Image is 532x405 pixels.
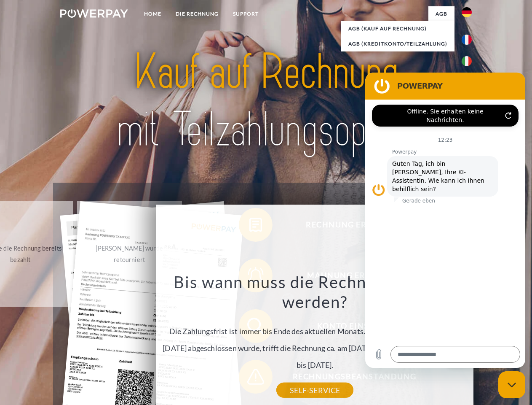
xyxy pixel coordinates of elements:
[60,9,128,18] img: logo-powerpay-white.svg
[161,272,469,390] div: Die Zahlungsfrist ist immer bis Ende des aktuellen Monats. Wenn die Bestellung z.B. am [DATE] abg...
[498,371,525,398] iframe: Schaltfläche zum Öffnen des Messaging-Fensters; Konversation läuft
[168,6,226,22] a: DIE RECHNUNG
[137,6,168,22] a: Home
[428,6,454,22] a: agb
[462,56,472,66] img: it
[82,243,177,265] div: [PERSON_NAME] wurde retourniert
[161,272,469,312] h3: Bis wann muss die Rechnung bezahlt werden?
[462,35,472,45] img: fr
[80,40,452,162] img: title-powerpay_de.svg
[276,383,353,398] a: SELF-SERVICE
[341,21,454,36] a: AGB (Kauf auf Rechnung)
[462,7,472,17] img: de
[365,73,525,368] iframe: Messaging-Fenster
[341,36,454,51] a: AGB (Kreditkonto/Teilzahlung)
[226,6,266,22] a: SUPPORT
